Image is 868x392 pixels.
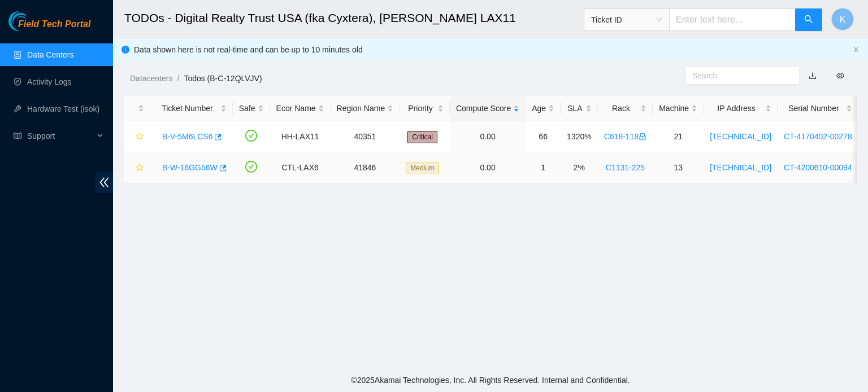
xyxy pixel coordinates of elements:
[653,121,704,152] td: 21
[604,132,647,141] a: C618-118lock
[407,131,437,143] span: Critical
[177,74,179,83] span: /
[331,152,400,183] td: 41846
[526,152,561,183] td: 1
[639,133,646,140] span: lock
[27,104,99,113] a: Hardware Test (isok)
[96,172,113,193] span: double-left
[406,162,439,174] span: Medium
[162,163,218,172] a: B-W-16GG56W
[669,8,796,31] input: Enter text here...
[130,74,172,83] a: Datacenters
[27,50,73,59] a: Data Centers
[245,161,257,173] span: check-circle
[450,121,526,152] td: 0.00
[710,132,771,141] a: [TECHNICAL_ID]
[784,163,852,172] a: CT-4200610-00094
[853,46,860,53] span: close
[710,163,771,172] a: [TECHNICAL_ID]
[692,69,784,82] input: Search
[784,132,852,141] a: CT-4170402-00278
[653,152,704,183] td: 13
[131,127,144,146] button: star
[591,11,662,28] span: Ticket ID
[795,8,822,31] button: search
[113,368,868,392] footer: © 2025 Akamai Technologies, Inc. All Rights Reserved. Internal and Confidential.
[131,158,144,177] button: star
[8,20,90,35] a: Akamai TechnologiesField Tech Portal
[606,163,645,172] a: C1131-225
[27,125,94,147] span: Support
[270,152,331,183] td: CTL-LAX6
[831,8,854,30] button: K
[18,19,90,30] span: Field Tech Portal
[8,11,57,31] img: Akamai Technologies
[561,121,598,152] td: 1320%
[136,133,144,142] span: star
[162,132,212,141] a: B-V-5M6LCS6
[804,15,813,25] span: search
[836,72,844,80] span: eye
[809,71,817,80] a: download
[184,74,262,83] a: Todos (B-C-12QLVJV)
[270,121,331,152] td: HH-LAX11
[27,77,72,86] a: Activity Logs
[526,121,561,152] td: 66
[840,12,846,27] span: K
[331,121,400,152] td: 40351
[561,152,598,183] td: 2%
[800,67,825,85] button: download
[14,132,21,140] span: read
[853,46,860,54] button: close
[450,152,526,183] td: 0.00
[136,164,144,173] span: star
[245,130,257,142] span: check-circle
